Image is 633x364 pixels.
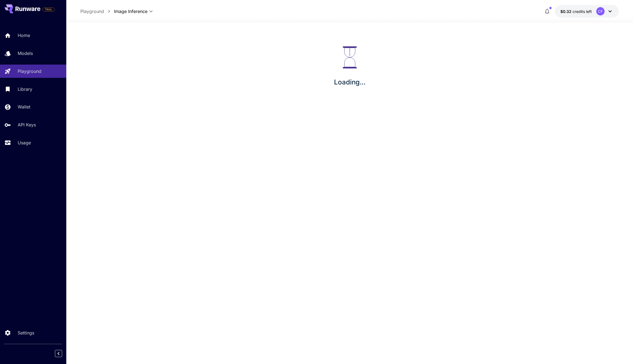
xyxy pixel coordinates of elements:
div: CF [596,7,605,15]
button: $0.32404CF [555,5,619,18]
button: Collapse sidebar [55,350,62,357]
a: Playground [80,8,104,15]
nav: breadcrumb [80,8,114,15]
p: API Keys [18,121,36,128]
span: credits left [573,9,592,14]
div: $0.32404 [560,9,592,14]
p: Library [18,86,32,92]
p: Loading... [334,77,366,87]
span: Add your payment card to enable full platform functionality. [43,6,55,13]
p: Models [18,50,33,57]
p: Wallet [18,103,30,110]
p: Settings [18,330,34,336]
span: $0.32 [560,9,573,14]
span: TRIAL [43,7,54,12]
p: Home [18,32,30,39]
p: Usage [18,139,31,146]
span: Image Inference [114,8,147,15]
p: Playground [18,68,41,75]
div: Collapse sidebar [59,349,66,358]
